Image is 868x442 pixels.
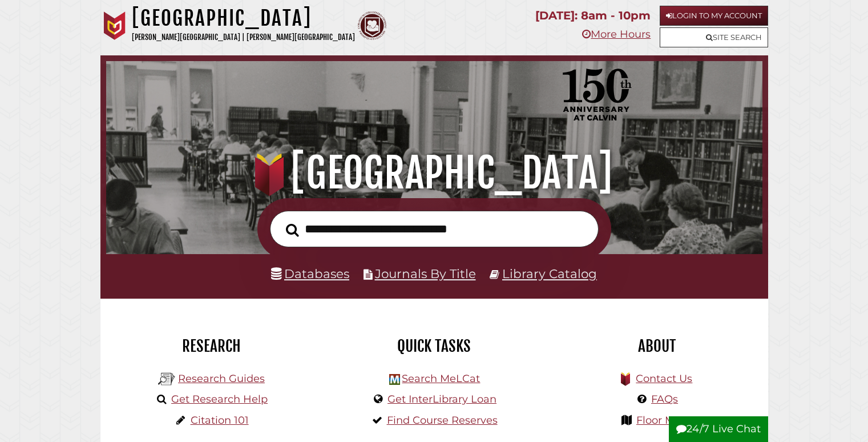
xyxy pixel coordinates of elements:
[651,393,678,405] a: FAQs
[158,371,175,388] img: Hekman Library Logo
[132,31,355,44] p: [PERSON_NAME][GEOGRAPHIC_DATA] | [PERSON_NAME][GEOGRAPHIC_DATA]
[178,372,265,385] a: Research Guides
[389,374,400,385] img: Hekman Library Logo
[191,414,249,427] a: Citation 101
[271,266,349,281] a: Databases
[100,11,129,40] img: Calvin University
[286,223,299,236] i: Search
[387,414,498,427] a: Find Course Reserves
[375,266,476,281] a: Journals By Title
[119,148,749,198] h1: [GEOGRAPHIC_DATA]
[660,27,768,47] a: Site Search
[636,372,692,385] a: Contact Us
[636,414,693,427] a: Floor Maps
[582,28,651,41] a: More Hours
[171,393,268,405] a: Get Research Help
[660,6,768,26] a: Login to My Account
[358,11,386,40] img: Calvin Theological Seminary
[387,393,496,405] a: Get InterLibrary Loan
[280,220,305,240] button: Search
[109,336,314,356] h2: Research
[554,336,760,356] h2: About
[332,336,537,356] h2: Quick Tasks
[502,266,597,281] a: Library Catalog
[132,6,355,31] h1: [GEOGRAPHIC_DATA]
[402,372,480,385] a: Search MeLCat
[535,6,651,26] p: [DATE]: 8am - 10pm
